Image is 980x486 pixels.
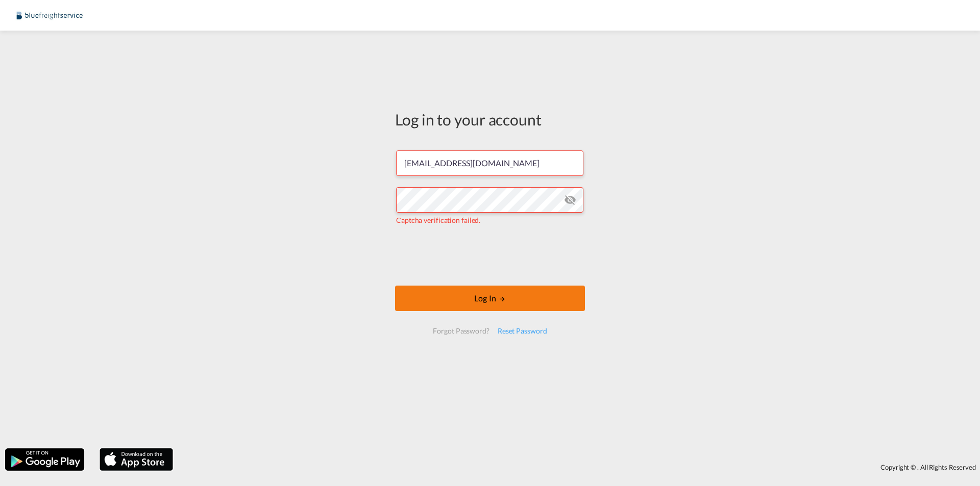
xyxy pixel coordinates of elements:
[99,447,174,472] img: apple.png
[396,150,583,176] input: Enter email/phone number
[412,236,568,275] iframe: reCAPTCHA
[494,322,551,340] div: Reset Password
[178,458,980,476] div: Copyright © . All Rights Reserved
[395,286,585,311] button: LOGIN
[429,322,493,340] div: Forgot Password?
[4,447,85,472] img: google.png
[15,4,84,27] img: 9097ab40c0d911ee81d80fb7ec8da167.JPG
[395,109,585,130] div: Log in to your account
[564,194,576,206] md-icon: icon-eye-off
[396,216,480,224] span: Captcha verification failed.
